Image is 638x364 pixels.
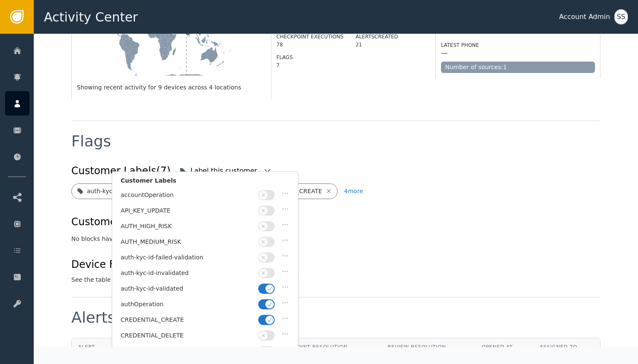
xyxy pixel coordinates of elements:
div: Flags [71,134,111,149]
th: Alert [72,338,111,356]
label: Flags [276,54,293,60]
div: No blocks have been applied to this customer [71,235,600,243]
div: auth-kyc-id-failed-validation [121,253,254,262]
th: Assigned To [533,338,600,356]
div: Number of sources: 1 [441,62,595,73]
th: Review Resolution [381,338,476,356]
button: Label this customer [177,162,274,180]
div: API_KEY_UPDATE [121,206,254,215]
span: Activity Center [44,8,138,27]
button: 4more [344,183,363,199]
button: SS [614,9,628,24]
div: auth-kyc-id-validated [87,187,149,196]
div: CREDENTIAL_DELETE [121,331,254,340]
div: 21 [356,41,430,49]
div: 78 [276,41,343,49]
div: Showing recent activity for 9 devices across 4 locations [77,83,266,92]
div: — [441,49,448,57]
th: Checkpoint Resolution [269,338,381,356]
div: authOperation [121,300,254,309]
div: Label this customer [190,166,259,176]
div: AUTH_HIGH_RISK [121,222,254,231]
div: CREDENTIAL_UPDATE [121,347,254,356]
div: Alerts (0) [71,310,142,325]
th: Opened At [475,338,533,356]
div: Latest Phone [441,41,595,49]
div: auth-kyc-id-invalidated [121,269,254,278]
div: Customer Labels (7) [71,163,170,178]
label: Alerts Created [356,34,398,40]
label: Checkpoint Executions [276,34,343,40]
div: accountOperation [121,191,254,200]
div: auth-kyc-id-validated [121,284,254,293]
div: See the table below for details on device flags associated with this customer [71,275,298,284]
div: 7 [276,62,343,69]
div: AUTH_MEDIUM_RISK [121,237,254,246]
div: Account Admin [559,12,610,22]
div: Customer Blocks (0) [71,214,171,229]
div: Customer Labels [121,176,289,189]
div: CREDENTIAL_CREATE [121,315,254,324]
th: Status [111,338,155,356]
div: Device Flags (7) [71,257,298,272]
